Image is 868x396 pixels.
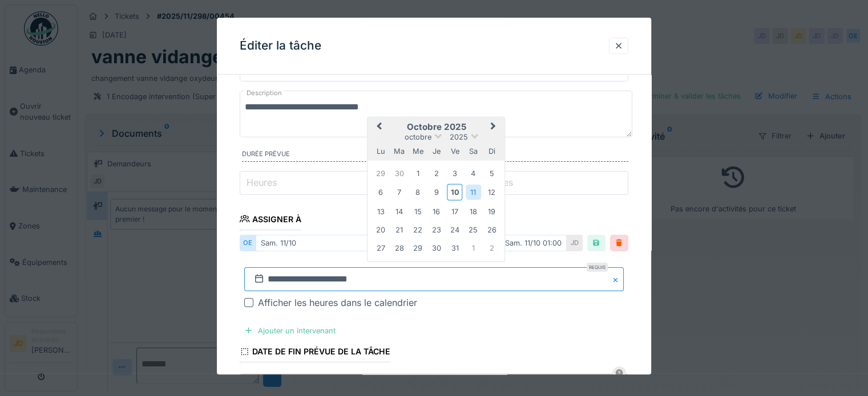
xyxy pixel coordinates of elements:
[240,235,256,251] div: OE
[611,267,624,291] button: Close
[240,343,390,362] div: Date de fin prévue de la tâche
[484,165,499,181] div: Choose dimanche 5 octobre 2025
[447,240,462,256] div: Choose vendredi 31 octobre 2025
[484,185,499,200] div: Choose dimanche 12 octobre 2025
[373,240,388,256] div: Choose lundi 27 octobre 2025
[466,240,481,256] div: Choose samedi 1 novembre 2025
[429,240,444,256] div: Choose jeudi 30 octobre 2025
[242,149,628,162] label: Durée prévue
[447,165,462,181] div: Choose vendredi 3 octobre 2025
[410,144,425,159] div: mercredi
[240,211,301,230] div: Assigner à
[410,185,425,200] div: Choose mercredi 8 octobre 2025
[405,133,431,141] span: octobre
[244,86,284,100] label: Description
[391,240,407,256] div: Choose mardi 28 octobre 2025
[447,203,462,219] div: Choose vendredi 17 octobre 2025
[368,122,504,132] h2: octobre 2025
[466,144,481,159] div: samedi
[240,323,340,338] div: Ajouter un intervenant
[486,119,504,137] button: Next Month
[447,222,462,238] div: Choose vendredi 24 octobre 2025
[450,133,468,141] span: 2025
[466,203,481,219] div: Choose samedi 18 octobre 2025
[373,203,388,219] div: Choose lundi 13 octobre 2025
[391,185,407,200] div: Choose mardi 7 octobre 2025
[373,185,388,200] div: Choose lundi 6 octobre 2025
[587,263,608,272] div: Requis
[466,222,481,238] div: Choose samedi 25 octobre 2025
[369,119,387,137] button: Previous Month
[372,164,501,258] div: Month octobre, 2025
[466,185,481,200] div: Choose samedi 11 octobre 2025
[240,39,321,53] h3: Éditer la tâche
[391,203,407,219] div: Choose mardi 14 octobre 2025
[567,235,583,251] div: JD
[484,222,499,238] div: Choose dimanche 26 octobre 2025
[484,144,499,159] div: dimanche
[410,222,425,238] div: Choose mercredi 22 octobre 2025
[410,165,425,181] div: Choose mercredi 1 octobre 2025
[391,222,407,238] div: Choose mardi 21 octobre 2025
[391,165,407,181] div: Choose mardi 30 septembre 2025
[429,222,444,238] div: Choose jeudi 23 octobre 2025
[484,203,499,219] div: Choose dimanche 19 octobre 2025
[429,185,444,200] div: Choose jeudi 9 octobre 2025
[373,144,388,159] div: lundi
[258,296,417,309] div: Afficher les heures dans le calendrier
[410,203,425,219] div: Choose mercredi 15 octobre 2025
[244,175,279,189] label: Heures
[373,222,388,238] div: Choose lundi 20 octobre 2025
[447,144,462,159] div: vendredi
[447,184,462,201] div: Choose vendredi 10 octobre 2025
[429,203,444,219] div: Choose jeudi 16 octobre 2025
[373,165,388,181] div: Choose lundi 29 septembre 2025
[466,165,481,181] div: Choose samedi 4 octobre 2025
[484,240,499,256] div: Choose dimanche 2 novembre 2025
[391,144,407,159] div: mardi
[256,235,567,251] div: sam. 11/10 sam. 11/10 01:00
[429,144,444,159] div: jeudi
[410,240,425,256] div: Choose mercredi 29 octobre 2025
[429,165,444,181] div: Choose jeudi 2 octobre 2025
